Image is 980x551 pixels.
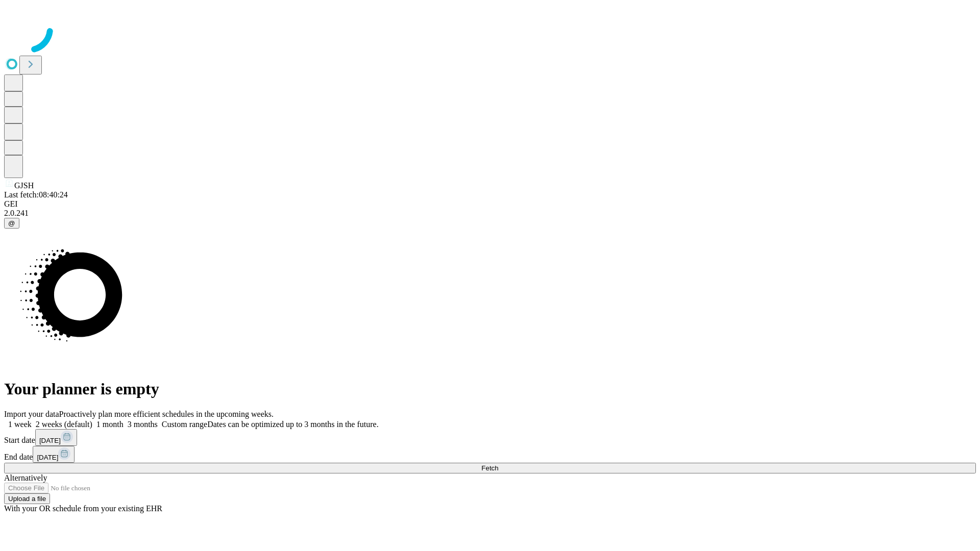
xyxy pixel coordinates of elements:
[128,420,158,429] span: 3 months
[33,446,75,463] button: [DATE]
[8,420,32,429] span: 1 week
[35,429,77,446] button: [DATE]
[4,380,976,398] h1: Your planner is empty
[36,420,92,429] span: 2 weeks (default)
[4,446,976,463] div: End date
[14,181,34,190] span: GJSH
[207,420,378,429] span: Dates can be optimized up to 3 months in the future.
[4,504,162,513] span: With your OR schedule from your existing EHR
[37,454,58,461] span: [DATE]
[162,420,207,429] span: Custom range
[59,410,274,418] span: Proactively plan more efficient schedules in the upcoming weeks.
[4,493,50,504] button: Upload a file
[4,429,976,446] div: Start date
[4,190,68,199] span: Last fetch: 08:40:24
[4,218,19,229] button: @
[4,410,59,418] span: Import your data
[4,199,976,209] div: GEI
[4,209,976,218] div: 2.0.241
[39,437,61,444] span: [DATE]
[96,420,124,429] span: 1 month
[4,463,976,473] button: Fetch
[4,473,47,482] span: Alternatively
[481,464,498,472] span: Fetch
[8,219,15,227] span: @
